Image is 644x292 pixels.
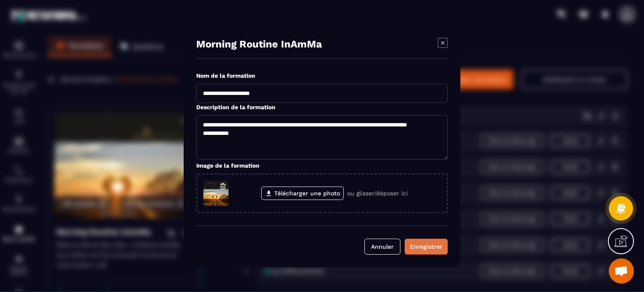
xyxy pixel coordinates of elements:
[261,187,344,200] label: Télécharger une photo
[196,72,255,79] label: Nom de la formation
[347,190,408,197] p: ou glisser/déposer ici
[405,239,448,255] button: Enregistrer
[196,104,275,110] label: Description de la formation
[410,242,442,251] div: Enregistrer
[609,258,634,284] div: Ouvrir le chat
[364,239,400,255] button: Annuler
[196,162,260,169] label: Image de la formation
[196,38,322,50] p: Morning Routine InAmMa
